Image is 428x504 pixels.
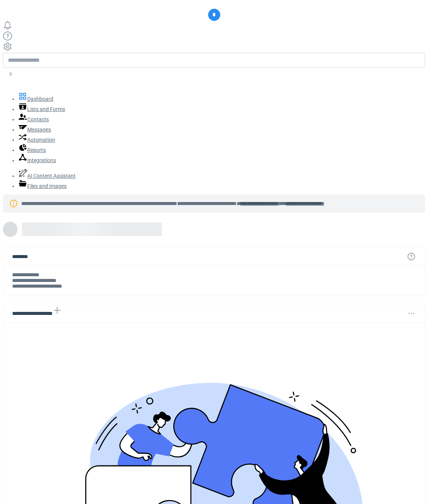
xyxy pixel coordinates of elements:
[27,96,53,102] span: Dashboard
[27,137,55,143] span: Automation
[27,127,51,133] span: Messages
[18,127,51,133] a: Messages
[27,183,67,189] span: Files and Images
[27,147,46,153] span: Reports
[18,96,53,102] a: Dashboard
[27,173,76,179] span: AI Content Assistant
[18,106,65,112] a: Lists and Forms
[18,173,76,179] a: AI Content Assistant
[18,137,55,143] a: Automation
[18,157,56,163] a: Integrations
[18,116,49,122] a: Contacts
[18,183,67,189] a: Files and Images
[27,116,49,122] span: Contacts
[27,157,56,163] span: Integrations
[27,106,65,112] span: Lists and Forms
[18,147,46,153] a: Reports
